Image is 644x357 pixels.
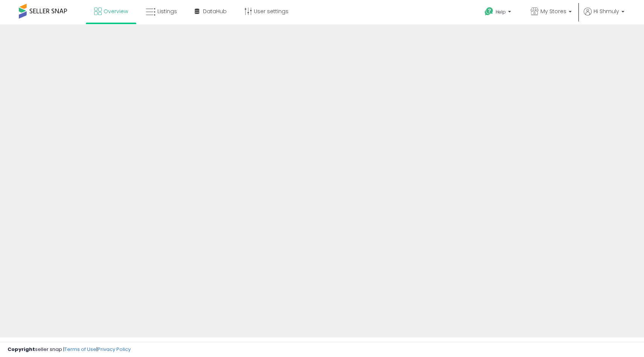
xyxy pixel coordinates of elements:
span: My Stores [540,8,566,15]
span: Hi Shmuly [594,8,619,15]
span: Help [496,9,506,15]
a: Hi Shmuly [584,8,624,25]
span: Overview [104,8,128,15]
span: Listings [157,8,177,15]
span: DataHub [203,8,227,15]
i: Get Help [484,7,494,16]
a: Help [479,1,519,25]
